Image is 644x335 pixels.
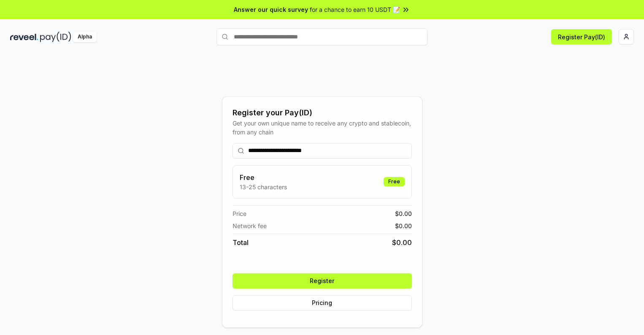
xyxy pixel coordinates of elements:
[384,177,405,186] div: Free
[310,5,400,14] span: for a chance to earn 10 USDT 📝
[234,5,308,14] span: Answer our quick survey
[233,237,249,248] span: Total
[233,119,412,136] div: Get your own unique name to receive any crypto and stablecoin, from any chain
[240,182,287,191] p: 13-25 characters
[233,295,412,310] button: Pricing
[395,221,412,230] span: $ 0.00
[233,221,267,230] span: Network fee
[395,209,412,218] span: $ 0.00
[40,32,71,42] img: pay_id
[392,237,412,248] span: $ 0.00
[233,273,412,289] button: Register
[233,209,246,218] span: Price
[240,172,287,182] h3: Free
[73,32,97,42] div: Alpha
[10,32,38,42] img: reveel_dark
[233,107,412,119] div: Register your Pay(ID)
[551,29,612,44] button: Register Pay(ID)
